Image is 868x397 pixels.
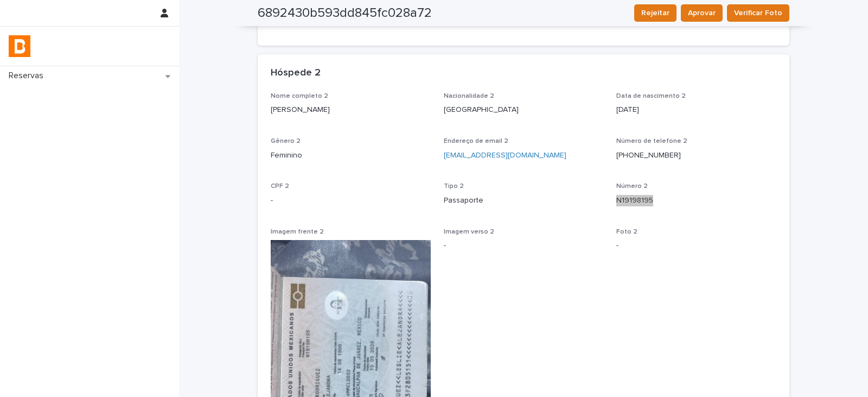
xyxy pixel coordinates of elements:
[444,138,508,144] span: Endereço de email 2
[616,195,776,206] p: N19198195
[271,104,431,116] p: [PERSON_NAME]
[444,183,464,190] span: Tipo 2
[271,150,431,161] p: Feminino
[734,8,782,18] span: Verificar Foto
[444,104,604,116] p: [GEOGRAPHIC_DATA]
[9,35,30,57] img: zVaNuJHRTjyIjT5M9Xd5
[271,138,301,144] span: Gênero 2
[727,4,789,22] button: Verificar Foto
[258,5,432,21] h2: 6892430b593dd845fc028a72
[271,67,321,79] h2: Hóspede 2
[688,8,716,18] span: Aprovar
[444,195,604,206] p: Passaporte
[271,195,431,206] p: -
[616,229,637,235] span: Foto 2
[641,8,669,18] span: Rejeitar
[4,71,52,81] p: Reservas
[616,240,776,251] p: -
[616,183,648,190] span: Número 2
[271,183,289,190] span: CPF 2
[444,240,604,251] p: -
[444,229,494,235] span: Imagem verso 2
[271,229,324,235] span: Imagem frente 2
[444,93,494,99] span: Nacionalidade 2
[616,152,681,159] a: [PHONE_NUMBER]
[616,138,687,144] span: Número de telefone 2
[616,93,686,99] span: Data de nascimento 2
[634,4,676,22] button: Rejeitar
[681,4,723,22] button: Aprovar
[271,93,328,99] span: Nome completo 2
[444,152,566,159] a: [EMAIL_ADDRESS][DOMAIN_NAME]
[616,104,776,116] p: [DATE]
